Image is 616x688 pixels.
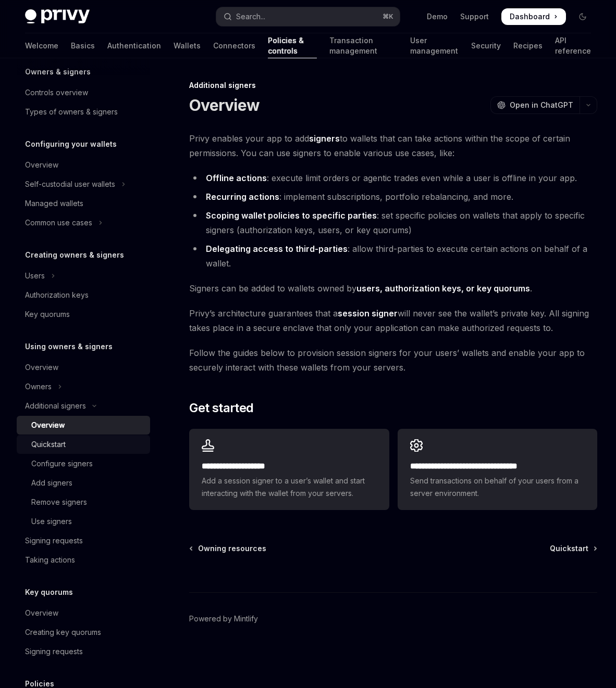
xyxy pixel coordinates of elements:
div: Authorization keys [25,289,89,301]
a: Overview [17,604,150,622]
strong: Delegating access to third-parties [206,244,348,254]
div: Types of owners & signers [25,106,118,118]
span: Dashboard [510,11,550,22]
button: Open in ChatGPT [490,96,580,114]
img: dark logo [25,9,90,24]
div: Owners [25,380,52,393]
a: Recipes [513,33,543,58]
a: Support [460,11,489,22]
a: Signing requests [17,642,150,661]
div: Quickstart [31,438,66,451]
a: Add signers [17,474,150,492]
button: Toggle Owners section [17,377,150,396]
li: : set specific policies on wallets that apply to specific signers (authorization keys, users, or ... [189,208,597,237]
div: Signing requests [25,645,83,658]
span: Quickstart [550,543,588,554]
h5: Creating owners & signers [25,249,124,261]
a: Powered by Mintlify [189,614,258,624]
a: Connectors [213,33,255,58]
div: Managed wallets [25,197,83,210]
button: Toggle dark mode [574,8,591,25]
a: Quickstart [17,435,150,454]
div: Configure signers [31,457,93,470]
a: API reference [555,33,591,58]
a: Transaction management [329,33,398,58]
li: : implement subscriptions, portfolio rebalancing, and more. [189,189,597,204]
span: Privy’s architecture guarantees that a will never see the wallet’s private key. All signing takes... [189,306,597,335]
span: Follow the guides below to provision session signers for your users’ wallets and enable your app ... [189,346,597,375]
a: Creating key quorums [17,623,150,642]
div: Signing requests [25,534,83,547]
a: Controls overview [17,83,150,102]
button: Toggle Self-custodial user wallets section [17,175,150,194]
div: Controls overview [25,86,88,99]
strong: signers [309,133,340,144]
a: User management [410,33,459,58]
h5: Configuring your wallets [25,138,117,150]
a: Managed wallets [17,194,150,213]
span: Get started [189,400,253,416]
span: Open in ChatGPT [510,100,573,110]
button: Toggle Common use cases section [17,213,150,232]
span: Add a session signer to a user’s wallet and start interacting with the wallet from your servers. [202,475,376,500]
a: Authorization keys [17,286,150,304]
div: Taking actions [25,554,75,566]
a: Wallets [174,33,201,58]
div: Common use cases [25,216,92,229]
button: Open search [216,7,399,26]
a: Welcome [25,33,58,58]
div: Overview [31,419,65,431]
a: Dashboard [501,8,566,25]
a: Overview [17,416,150,435]
div: Additional signers [25,400,86,412]
div: Self-custodial user wallets [25,178,115,190]
a: Types of owners & signers [17,103,150,121]
strong: Offline actions [206,173,267,183]
div: Users [25,270,45,282]
div: Use signers [31,515,72,528]
a: Use signers [17,512,150,531]
a: Key quorums [17,305,150,324]
div: Remove signers [31,496,87,508]
strong: Recurring actions [206,192,279,202]
button: Toggle Additional signers section [17,397,150,415]
a: Quickstart [550,543,596,554]
a: **** **** **** *****Add a session signer to a user’s wallet and start interacting with the wallet... [189,429,389,510]
div: Additional signers [189,80,597,91]
span: Owning resources [198,543,266,554]
a: Security [471,33,501,58]
div: Creating key quorums [25,626,101,639]
a: Basics [71,33,95,58]
strong: session signer [338,308,398,318]
li: : allow third-parties to execute certain actions on behalf of a wallet. [189,241,597,271]
a: Demo [427,11,448,22]
a: Overview [17,358,150,377]
a: Owning resources [190,543,266,554]
li: : execute limit orders or agentic trades even while a user is offline in your app. [189,171,597,185]
div: Overview [25,607,58,619]
a: Authentication [107,33,161,58]
strong: Scoping wallet policies to specific parties [206,210,377,221]
a: Overview [17,156,150,174]
a: users, authorization keys, or key quorums [356,283,530,294]
div: Key quorums [25,308,70,321]
div: Overview [25,361,58,374]
h5: Using owners & signers [25,340,113,353]
div: Search... [236,10,265,23]
h1: Overview [189,96,260,114]
span: Send transactions on behalf of your users from a server environment. [410,475,585,500]
a: Policies & controls [268,33,317,58]
a: Taking actions [17,551,150,569]
button: Toggle Users section [17,266,150,285]
span: ⌘ K [383,12,393,21]
div: Overview [25,159,58,171]
a: Remove signers [17,493,150,512]
h5: Key quorums [25,586,73,598]
span: Privy enables your app to add to wallets that can take actions within the scope of certain permis... [189,131,597,160]
span: Signers can be added to wallets owned by . [189,281,597,296]
div: Add signers [31,477,72,489]
a: Signing requests [17,531,150,550]
a: Configure signers [17,454,150,473]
